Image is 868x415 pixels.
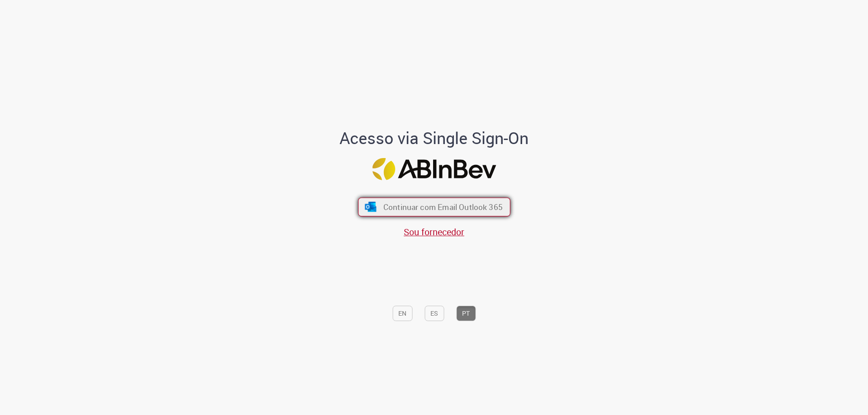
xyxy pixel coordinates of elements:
button: PT [456,306,476,321]
img: ícone Azure/Microsoft 360 [364,202,377,212]
h1: Acesso via Single Sign-On [309,129,560,147]
button: ES [425,306,444,321]
a: Sou fornecedor [404,226,464,238]
button: EN [392,306,412,321]
button: ícone Azure/Microsoft 360 Continuar com Email Outlook 365 [358,198,510,217]
span: Continuar com Email Outlook 365 [383,202,502,212]
img: Logo ABInBev [372,158,496,180]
